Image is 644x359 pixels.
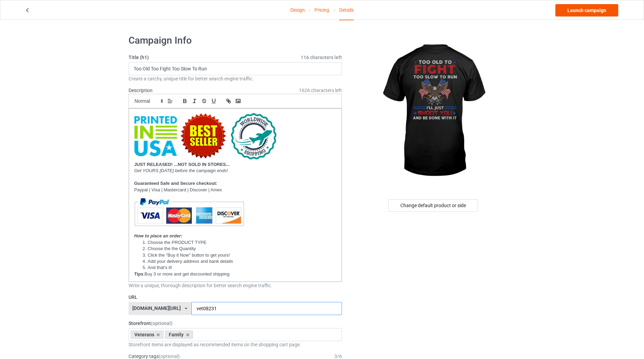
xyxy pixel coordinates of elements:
[129,294,342,301] label: URL
[141,258,336,265] li: Add your delivery address and bank details
[134,187,336,193] p: Paypal | Visa | Mastercard | Discover | Amex
[388,199,478,212] div: Change default product or side
[134,168,228,173] em: Get YOURS [DATE] before the campaign ends!
[129,75,342,82] div: Create a catchy, unique title for better search engine traffic.
[290,0,305,20] a: Design
[129,88,153,93] label: Description
[339,0,354,20] div: Details
[134,113,276,159] img: 0f398873-31b8-474e-a66b-c8d8c57c2412
[141,239,336,246] li: Choose the PRODUCT TYPE
[134,233,182,238] em: How to place an order:
[134,271,336,278] p: :Buy 3 or more and get discounted shipping
[131,330,164,339] div: Veterans
[129,34,342,47] h1: Campaign Info
[141,252,336,258] li: Click the "Buy it Now" button to get yours!
[314,0,329,20] a: Pricing
[134,271,144,277] strong: Tips
[129,320,342,327] label: Storefront
[129,341,342,348] div: Storefront items are displayed as recommended items on the shopping cart page.
[134,181,218,186] strong: Guaranteed Safe and Secure checkout:
[134,162,230,167] strong: JUST RELEASED! ...NOT SOLD IN STORES...
[301,54,342,61] span: 116 characters left
[159,354,180,359] span: (optional)
[141,265,336,271] li: And that's it!
[134,193,244,231] img: AM_mc_vs_dc_ae.jpg
[132,306,181,311] div: [DOMAIN_NAME][URL]
[165,330,193,339] div: Family
[129,282,342,289] div: Write a unique, thorough description for better search engine traffic.
[141,246,336,252] li: Choose the the Quantity
[299,87,342,94] span: 1626 characters left
[151,321,173,326] span: (optional)
[129,54,342,61] label: Title (h1)
[555,4,618,16] a: Launch campaign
